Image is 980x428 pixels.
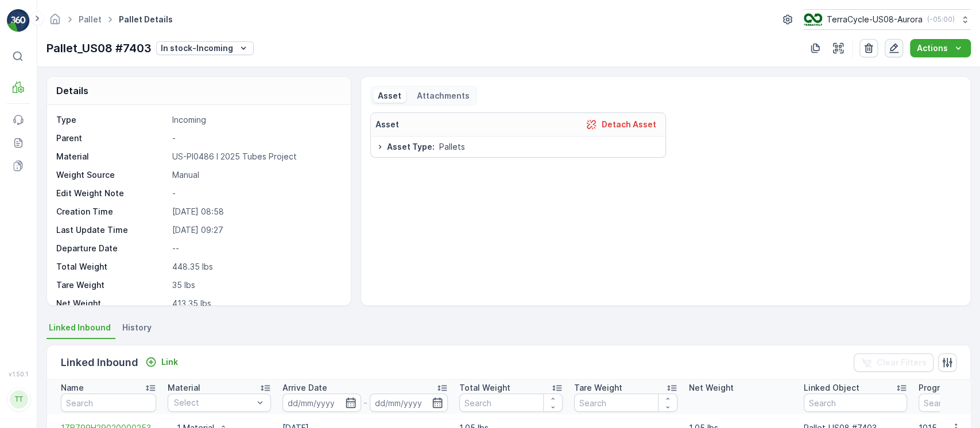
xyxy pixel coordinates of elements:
[7,371,30,378] span: v 1.50.1
[827,14,923,25] p: TerraCycle-US08-Aurora
[56,169,168,181] p: Weight Source
[917,42,948,54] p: Actions
[415,90,470,102] p: Attachments
[56,206,168,217] p: Creation Time
[56,243,168,254] p: Departure Date
[161,356,178,368] p: Link
[61,394,156,412] input: Search
[122,322,152,333] span: History
[804,394,907,412] input: Search
[49,322,111,333] span: Linked Inbound
[56,188,168,199] p: Edit Weight Note
[910,39,971,57] button: Actions
[602,119,656,130] p: Detach Asset
[370,394,448,412] input: dd/mm/yyyy
[581,118,661,131] button: Detach Asset
[378,90,401,102] p: Asset
[172,243,339,254] p: --
[574,394,677,412] input: Search
[117,14,175,25] span: Pallet Details
[141,355,183,369] button: Link
[927,15,955,24] p: ( -05:00 )
[61,355,138,371] p: Linked Inbound
[919,382,962,394] p: Program ID
[56,298,168,309] p: Net Weight
[804,13,822,26] img: image_ci7OI47.png
[56,261,168,273] p: Total Weight
[459,382,510,394] p: Total Weight
[174,397,253,408] p: Select
[56,114,168,126] p: Type
[7,9,30,32] img: logo
[804,382,859,394] p: Linked Object
[156,41,254,55] button: In stock-Incoming
[47,40,152,57] p: Pallet_US08 #7403
[282,382,327,394] p: Arrive Date
[172,133,339,144] p: -
[387,141,435,153] span: Asset Type :
[7,380,30,419] button: TT
[161,42,233,54] p: In stock-Incoming
[689,382,734,394] p: Net Weight
[172,206,339,217] p: [DATE] 08:58
[49,17,61,27] a: Homepage
[79,14,102,24] a: Pallet
[854,353,933,372] button: Clear Filters
[172,188,339,199] p: -
[172,298,339,309] p: 413.35 lbs
[172,169,339,181] p: Manual
[61,382,84,394] p: Name
[172,261,339,273] p: 448.35 lbs
[56,151,168,162] p: Material
[56,224,168,236] p: Last Update Time
[56,84,88,98] p: Details
[10,390,28,408] div: TT
[439,141,465,153] span: Pallets
[172,151,339,162] p: US-PI0486 I 2025 Tubes Project
[172,114,339,126] p: Incoming
[363,396,367,410] p: -
[375,119,399,130] p: Asset
[172,279,339,291] p: 35 lbs
[877,357,927,368] p: Clear Filters
[172,224,339,236] p: [DATE] 09:27
[459,394,563,412] input: Search
[168,382,200,394] p: Material
[804,9,971,30] button: TerraCycle-US08-Aurora(-05:00)
[56,133,168,144] p: Parent
[574,382,622,394] p: Tare Weight
[282,394,361,412] input: dd/mm/yyyy
[56,279,168,291] p: Tare Weight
